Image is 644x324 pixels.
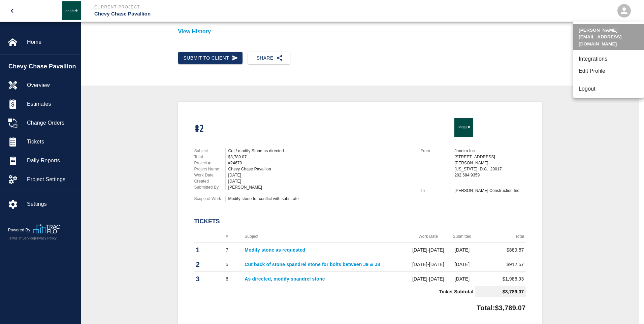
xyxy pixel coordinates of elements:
li: Edit Profile [573,65,644,77]
li: Logout [573,83,644,95]
strong: [PERSON_NAME] [579,28,618,33]
li: Integrations [573,53,644,65]
iframe: Chat Widget [610,292,644,324]
strong: [EMAIL_ADDRESS][DOMAIN_NAME] [579,34,621,46]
